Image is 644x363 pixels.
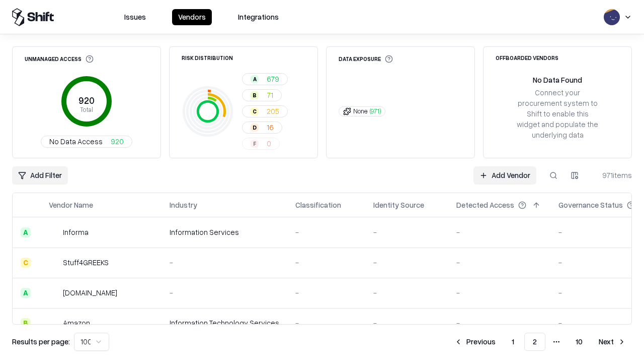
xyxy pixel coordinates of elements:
[295,227,357,237] div: -
[373,287,440,298] div: -
[242,73,288,85] button: A679
[533,75,582,85] div: No Data Found
[12,336,70,347] p: Results per page:
[170,287,279,298] div: -
[170,227,279,237] div: Information Services
[21,227,31,237] div: A
[41,136,132,148] button: No Data Access920
[496,55,558,60] div: Offboarded Vendors
[242,105,288,117] button: C205
[12,166,68,185] button: Add Filter
[172,9,212,25] button: Vendors
[267,122,274,133] span: 16
[373,227,440,237] div: -
[21,258,31,268] div: C
[267,106,279,116] span: 205
[592,170,632,180] div: 971 items
[80,105,93,113] tspan: Total
[504,333,522,351] button: 1
[251,75,259,83] div: A
[78,95,95,106] tspan: 920
[170,257,279,268] div: -
[456,200,514,210] div: Detected Access
[267,74,279,84] span: 679
[295,287,357,298] div: -
[295,200,341,210] div: Classification
[339,55,393,63] div: Data Exposure
[267,90,273,100] span: 71
[242,122,282,134] button: D16
[373,318,440,328] div: -
[118,9,152,25] button: Issues
[373,257,440,268] div: -
[49,136,103,147] span: No Data Access
[251,107,259,115] div: C
[63,227,89,237] div: Informa
[49,318,59,328] img: Amazon
[456,227,542,237] div: -
[25,55,94,63] div: Unmanaged Access
[568,333,591,351] button: 10
[448,333,502,351] button: Previous
[232,9,285,25] button: Integrations
[63,287,117,298] div: [DOMAIN_NAME]
[456,318,542,328] div: -
[251,124,259,132] div: D
[456,287,542,298] div: -
[448,333,632,351] nav: pagination
[242,89,282,101] button: B71
[473,166,536,185] a: Add Vendor
[49,227,59,237] img: Informa
[49,258,59,268] img: stuff4GREEKS
[295,257,357,268] div: -
[182,55,233,60] div: Risk Distribution
[170,200,197,210] div: Industry
[370,107,381,115] span: ( 971 )
[21,288,31,298] div: A
[339,106,385,116] button: None(971)
[170,318,279,328] div: Information Technology Services
[524,333,545,351] button: 2
[49,288,59,298] img: capitallinguists.com
[558,200,623,210] div: Governance Status
[63,318,90,328] div: Amazon
[63,257,109,268] div: Stuff4GREEKS
[21,318,31,328] div: B
[373,200,424,210] div: Identity Source
[295,318,357,328] div: -
[251,91,259,99] div: B
[516,87,599,141] div: Connect your procurement system to Shift to enable this widget and populate the underlying data
[49,200,93,210] div: Vendor Name
[593,333,632,351] button: Next
[456,257,542,268] div: -
[111,136,124,147] span: 920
